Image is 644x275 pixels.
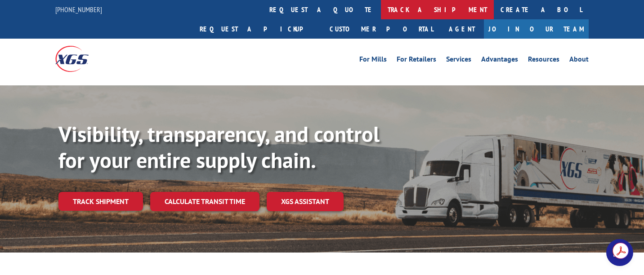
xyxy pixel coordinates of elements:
a: For Retailers [397,56,436,66]
a: Agent [440,19,484,39]
a: Services [446,56,471,66]
a: Calculate transit time [150,192,259,211]
a: For Mills [359,56,387,66]
a: [PHONE_NUMBER] [55,5,102,14]
a: Track shipment [58,192,143,211]
a: About [569,56,589,66]
a: Customer Portal [323,19,440,39]
a: Advantages [481,56,518,66]
a: Request a pickup [193,19,323,39]
div: Open chat [606,239,633,266]
a: XGS ASSISTANT [267,192,344,211]
a: Join Our Team [484,19,589,39]
a: Resources [528,56,559,66]
b: Visibility, transparency, and control for your entire supply chain. [58,120,380,174]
